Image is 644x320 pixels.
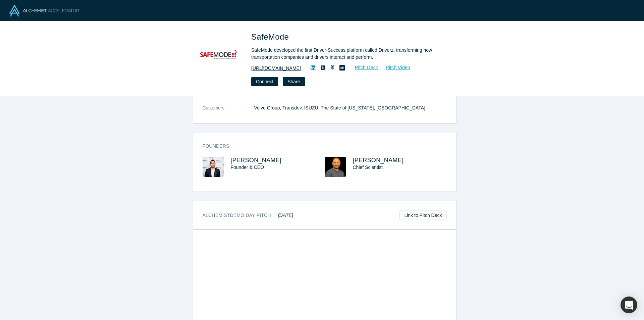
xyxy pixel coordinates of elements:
dd: Volvo Group, Transdev, ISUZU, The State of [US_STATE], [GEOGRAPHIC_DATA] [254,104,447,111]
a: Link to Pitch Deck [399,211,446,220]
button: Share [283,77,305,86]
em: [DATE] [278,213,293,218]
a: Pitch Video [378,64,411,72]
span: Founder & CEO [231,165,264,170]
img: Ido Levy's Profile Image [203,157,224,177]
button: Connect [251,77,278,86]
img: Dr. Erez Shmueli's Profile Image [325,157,346,177]
dt: Customers [203,104,254,119]
h3: Founders [203,143,437,150]
span: Chief Scientist [353,165,383,170]
h3: Alchemist Demo Day Pitch [203,212,293,219]
a: [PERSON_NAME] [231,157,282,164]
div: SafeMode developed the first Driver-Success platform called Driverz, transforming how transportat... [251,47,439,61]
img: SafeMode's Logo [195,31,242,78]
a: [URL][DOMAIN_NAME] [251,65,301,72]
span: SafeMode [251,32,291,41]
img: Alchemist Logo [9,5,79,16]
a: [PERSON_NAME] [353,157,404,164]
a: Pitch Deck [347,64,378,72]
